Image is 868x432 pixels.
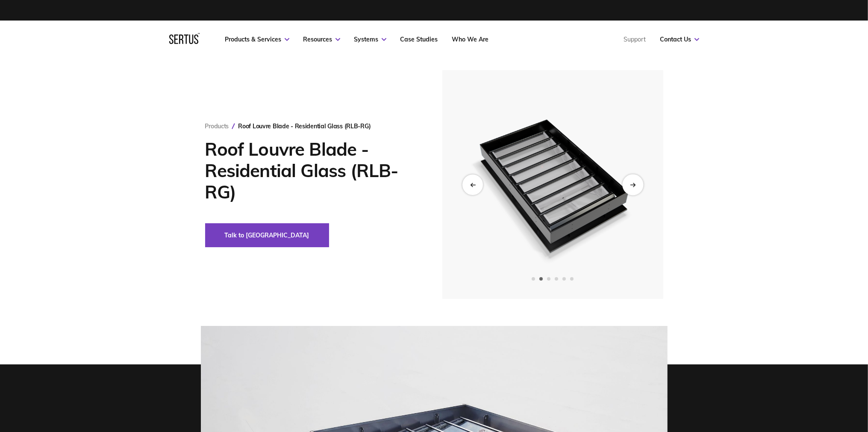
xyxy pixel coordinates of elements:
[825,391,868,432] iframe: Chat Widget
[624,36,646,43] a: Support
[462,175,483,195] div: Previous slide
[205,139,417,203] h1: Roof Louvre Blade - Residential Glass (RLB-RG)
[354,36,386,43] a: Systems
[452,36,489,43] a: Who We Are
[555,277,558,281] span: Go to slide 4
[532,277,535,281] span: Go to slide 1
[622,174,643,195] div: Next slide
[205,223,329,247] button: Talk to [GEOGRAPHIC_DATA]
[570,277,574,281] span: Go to slide 6
[547,277,550,281] span: Go to slide 3
[303,36,340,43] a: Resources
[205,122,229,130] a: Products
[225,36,289,43] a: Products & Services
[660,36,699,43] a: Contact Us
[562,277,566,281] span: Go to slide 5
[400,36,438,43] a: Case Studies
